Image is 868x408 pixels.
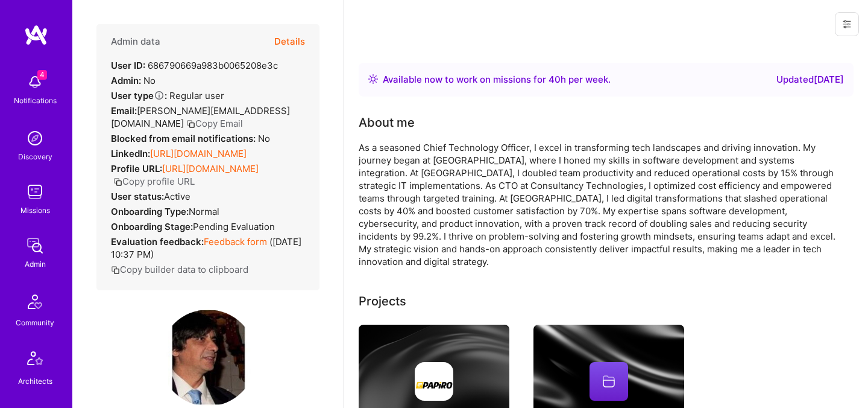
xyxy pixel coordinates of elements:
[113,177,122,186] i: icon Copy
[111,74,156,87] div: No
[193,221,275,232] span: Pending Evaluation
[20,287,49,316] img: Community
[359,113,415,132] div: About me
[14,94,57,107] div: Notifications
[111,163,162,174] strong: Profile URL:
[111,236,204,247] strong: Evaluation feedback:
[359,292,406,310] div: Projects
[37,70,47,80] span: 4
[23,180,47,204] img: teamwork
[23,70,47,94] img: bell
[111,235,305,261] div: ( [DATE] 10:37 PM )
[20,346,49,375] img: Architects
[776,72,844,87] div: Updated [DATE]
[111,89,224,102] div: Regular user
[23,234,47,258] img: admin teamwork
[111,60,145,71] strong: User ID:
[383,72,611,87] div: Available now to work on missions for h per week .
[204,236,267,247] a: Feedback form
[164,191,190,202] span: Active
[16,316,54,329] div: Community
[274,24,305,59] button: Details
[111,191,164,202] strong: User status:
[111,206,189,217] strong: Onboarding Type:
[113,175,195,188] button: Copy profile URL
[111,132,270,145] div: No
[111,263,248,276] button: Copy builder data to clipboard
[186,117,243,130] button: Copy Email
[111,105,290,129] span: [PERSON_NAME][EMAIL_ADDRESS][DOMAIN_NAME]
[25,258,46,270] div: Admin
[18,150,52,163] div: Discovery
[162,163,259,174] a: [URL][DOMAIN_NAME]
[20,204,50,217] div: Missions
[150,148,247,159] a: [URL][DOMAIN_NAME]
[111,59,278,72] div: 686790669a983b0065208e3c
[189,206,219,217] span: normal
[359,141,841,268] div: As a seasoned Chief Technology Officer, I excel in transforming tech landscapes and driving innov...
[186,120,195,129] i: icon Copy
[160,310,256,406] img: User Avatar
[24,24,48,46] img: logo
[111,90,167,101] strong: User type :
[18,375,52,387] div: Architects
[415,362,453,401] img: Company logo
[549,74,561,85] span: 40
[111,221,193,232] strong: Onboarding Stage:
[111,75,141,86] strong: Admin:
[111,133,258,144] strong: Blocked from email notifications:
[111,105,137,116] strong: Email:
[368,74,378,84] img: Availability
[111,148,150,159] strong: LinkedIn:
[154,90,165,101] i: Help
[111,36,160,47] h4: Admin data
[111,266,120,275] i: icon Copy
[23,126,47,150] img: discovery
